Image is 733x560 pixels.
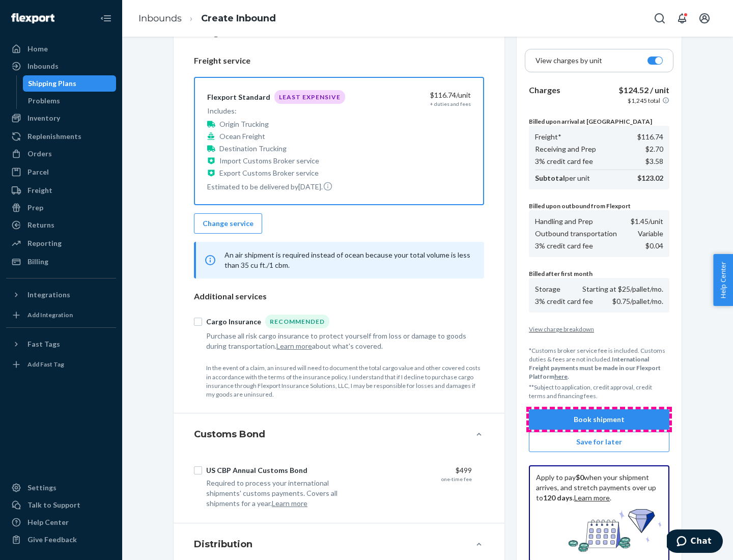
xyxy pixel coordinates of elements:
div: Inbounds [27,61,59,71]
p: $1.45 /unit [631,216,663,227]
b: $0 [576,473,584,482]
div: Give Feedback [27,535,77,545]
div: Returns [27,220,54,230]
div: Recommended [265,315,329,328]
p: per unit [535,173,590,183]
iframe: Opens a widget where you can chat to one of our agents [667,529,723,555]
a: Returns [6,217,116,233]
p: Billed upon arrival at [GEOGRAPHIC_DATA] [529,117,669,126]
div: Required to process your international shipments' customs payments. Covers all shipments for a year. [206,478,358,509]
p: Apply to pay when your shipment arrives, and stretch payments over up to . . [536,472,662,503]
a: Billing [6,254,116,270]
button: Open Search Box [650,8,670,29]
p: Includes: [207,106,345,116]
p: Handling and Prep [535,216,593,227]
h4: Distribution [194,538,252,551]
div: + duties and fees [430,100,471,107]
ol: breadcrumbs [130,4,284,34]
button: Fast Tags [6,336,116,352]
div: Billing [27,257,48,267]
div: Problems [28,96,60,106]
a: Freight [6,182,116,199]
p: 3% credit card fee [535,241,593,251]
span: Help Center [713,254,733,306]
a: Add Fast Tag [6,356,116,373]
a: Settings [6,480,116,496]
a: Inventory [6,110,116,126]
p: $2.70 [645,144,663,154]
p: Origin Trucking [219,119,269,129]
button: Open account menu [694,8,715,29]
div: Reporting [27,238,62,248]
div: Add Integration [27,311,73,319]
a: Prep [6,200,116,216]
button: View charge breakdown [529,325,669,333]
button: Save for later [529,432,669,452]
p: Storage [535,284,560,294]
p: Estimated to be delivered by [DATE] . [207,181,345,192]
div: Prep [27,203,43,213]
p: Billed upon outbound from Flexport [529,202,669,210]
input: Cargo InsuranceRecommended [194,318,202,326]
div: $499 [366,465,472,475]
button: Open notifications [672,8,692,29]
a: Replenishments [6,128,116,145]
p: **Subject to application, credit approval, credit terms and financing fees. [529,383,669,400]
p: Additional services [194,291,484,302]
div: Home [27,44,48,54]
p: View charges by unit [535,55,602,66]
p: $124.52 / unit [618,85,669,96]
div: Settings [27,483,57,493]
div: Inventory [27,113,60,123]
div: Talk to Support [27,500,80,510]
div: Parcel [27,167,49,177]
p: $1,245 total [628,96,660,105]
input: US CBP Annual Customs Bond [194,466,202,474]
b: Charges [529,85,560,95]
a: here [554,373,568,380]
p: Import Customs Broker service [219,156,319,166]
p: In the event of a claim, an insured will need to document the total cargo value and other covered... [206,363,484,399]
div: one-time fee [441,475,472,483]
div: Help Center [27,517,69,527]
p: Export Customs Broker service [219,168,319,178]
div: Cargo Insurance [206,317,261,327]
p: $3.58 [645,156,663,166]
button: Change service [194,213,262,234]
h4: Customs Bond [194,428,265,441]
p: $0.04 [645,241,663,251]
button: Talk to Support [6,497,116,513]
p: Variable [638,229,663,239]
a: Inbounds [6,58,116,74]
p: Outbound transportation [535,229,617,239]
p: 3% credit card fee [535,296,593,306]
p: Ocean Freight [219,131,265,142]
b: 120 days [543,493,573,502]
button: Learn more [276,341,312,351]
button: Close Navigation [96,8,116,29]
a: Learn more [574,493,610,502]
p: Freight* [535,132,561,142]
button: Give Feedback [6,531,116,548]
p: Destination Trucking [219,144,287,154]
div: Shipping Plans [28,78,76,89]
div: US CBP Annual Customs Bond [206,465,307,475]
p: Freight service [194,55,484,67]
button: Learn more [272,498,307,509]
a: Create Inbound [201,13,276,24]
a: Add Integration [6,307,116,323]
div: Fast Tags [27,339,60,349]
b: International Freight payments must be made in our Flexport Platform . [529,355,661,380]
a: Shipping Plans [23,75,117,92]
p: $123.02 [637,173,663,183]
img: Flexport logo [11,13,54,23]
div: Least Expensive [274,90,345,104]
div: Replenishments [27,131,81,142]
button: Integrations [6,287,116,303]
div: Add Fast Tag [27,360,64,369]
a: Help Center [6,514,116,530]
div: Freight [27,185,52,195]
p: An air shipment is required instead of ocean because your total volume is less than 35 cu ft./1 cbm. [224,250,472,270]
